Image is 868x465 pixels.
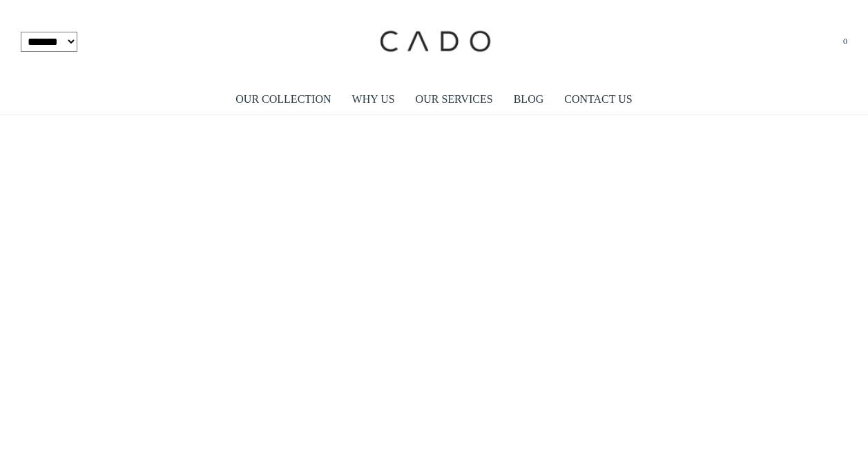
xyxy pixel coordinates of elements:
[416,83,493,115] a: OUR SERVICES
[564,83,632,115] a: CONTACT US
[812,43,820,45] button: Open search bar
[352,83,395,115] a: WHY US
[841,35,847,48] a: 0
[376,10,493,73] img: cadogifting
[843,37,847,46] span: 0
[514,83,544,115] a: BLOG
[235,83,331,115] a: OUR COLLECTION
